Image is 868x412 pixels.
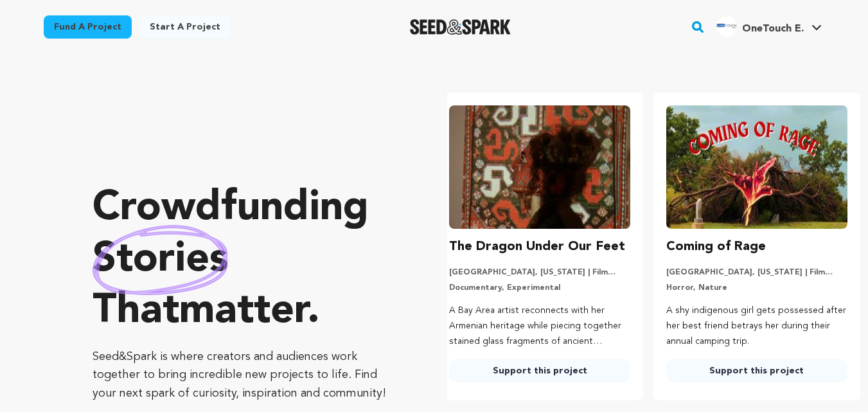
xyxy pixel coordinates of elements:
p: Crowdfunding that . [93,183,396,337]
a: Support this project [449,359,630,382]
span: OneTouch E.'s Profile [714,13,824,40]
p: A shy indigenous girl gets possessed after her best friend betrays her during their annual campin... [666,303,847,349]
span: matter [179,291,307,332]
img: The Dragon Under Our Feet image [449,105,630,229]
a: Support this project [666,359,847,382]
p: A Bay Area artist reconnects with her Armenian heritage while piecing together stained glass frag... [449,303,630,349]
p: Documentary, Experimental [449,283,630,293]
div: OneTouch E.'s Profile [716,16,804,37]
a: Fund a project [44,15,132,39]
img: 97a81cf1c66dfa96.png [716,16,737,37]
a: Seed&Spark Homepage [410,19,511,35]
p: [GEOGRAPHIC_DATA], [US_STATE] | Film Short [666,267,847,278]
p: Seed&Spark is where creators and audiences work together to bring incredible new projects to life... [93,348,396,403]
p: [GEOGRAPHIC_DATA], [US_STATE] | Film Feature [449,267,630,278]
a: Start a project [139,15,231,39]
img: hand sketched image [93,225,228,295]
a: OneTouch E.'s Profile [714,13,824,37]
img: Seed&Spark Logo Dark Mode [410,19,511,35]
h3: The Dragon Under Our Feet [449,237,625,257]
h3: Coming of Rage [666,237,766,257]
p: Horror, Nature [666,283,847,293]
img: Coming of Rage image [666,105,847,229]
span: OneTouch E. [742,24,804,34]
